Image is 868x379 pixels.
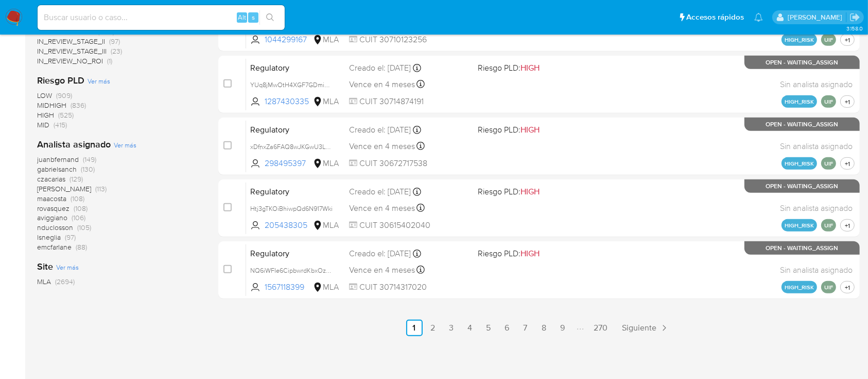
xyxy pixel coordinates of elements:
span: Accesos rápidos [686,12,744,23]
button: search-icon [259,10,281,25]
a: Notificaciones [754,13,763,22]
span: Alt [238,12,246,22]
span: 3.158.0 [846,24,863,32]
span: s [252,12,255,22]
a: Salir [849,12,860,23]
input: Buscar usuario o caso... [38,11,285,24]
p: ezequiel.castrillon@mercadolibre.com [788,12,846,22]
